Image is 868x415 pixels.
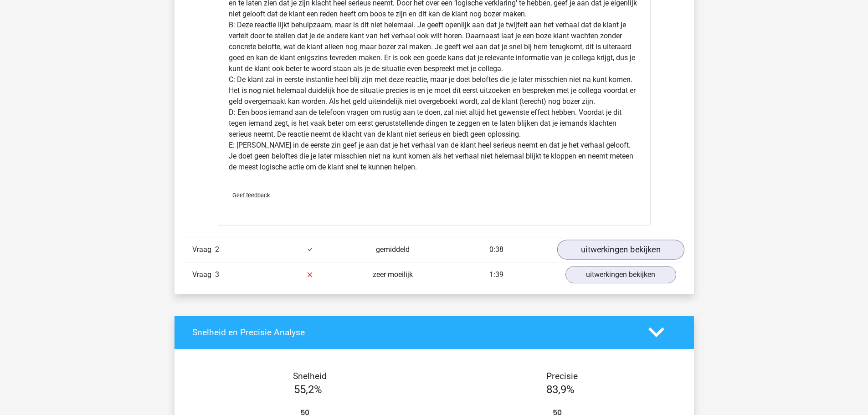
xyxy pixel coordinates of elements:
[565,266,676,283] a: uitwerkingen bekijken
[232,192,270,199] span: Geef feedback
[489,245,503,254] span: 0:38
[376,245,410,254] span: gemiddeld
[373,270,413,279] span: zeer moeilijk
[192,371,427,381] h4: Snelheid
[294,383,322,396] span: 55,2%
[557,240,684,260] a: uitwerkingen bekijken
[215,245,219,254] span: 2
[215,270,219,279] span: 3
[192,244,215,255] span: Vraag
[445,371,680,381] h4: Precisie
[192,327,635,338] h4: Snelheid en Precisie Analyse
[489,270,503,279] span: 1:39
[192,269,215,280] span: Vraag
[546,383,575,396] span: 83,9%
